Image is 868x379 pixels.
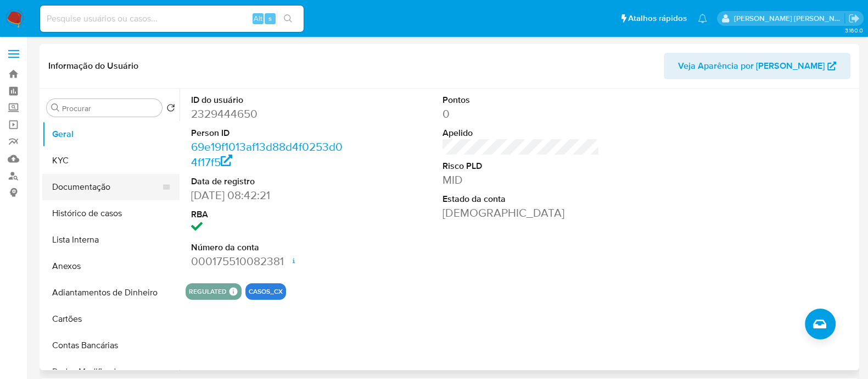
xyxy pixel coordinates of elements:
[848,13,860,24] a: Sair
[166,103,175,116] button: Retornar ao pedido padrão
[42,306,180,332] button: Cartões
[191,175,348,188] dt: Data de registro
[191,208,348,221] dt: RBA
[628,13,687,24] span: Atalhos rápidos
[191,241,348,254] dt: Número da conta
[40,12,304,26] input: Pesquise usuários ou casos...
[678,53,825,79] span: Veja Aparência por [PERSON_NAME]
[42,253,180,279] button: Anexos
[191,254,348,269] dd: 000175510082381
[443,160,600,172] dt: Risco PLD
[62,103,158,113] input: Procurar
[443,193,600,205] dt: Estado da conta
[42,227,180,253] button: Lista Interna
[191,127,348,139] dt: Person ID
[443,94,600,106] dt: Pontos
[443,205,600,221] dd: [DEMOGRAPHIC_DATA]
[191,139,343,170] a: 69e19f1013af13d88d4f0253d04f17f5
[51,103,60,112] button: Procurar
[42,332,180,359] button: Contas Bancárias
[42,279,180,306] button: Adiantamentos de Dinheiro
[277,11,299,26] button: search-icon
[48,61,138,72] h1: Informação do Usuário
[734,13,845,24] p: anna.almeida@mercadopago.com.br
[42,147,180,174] button: KYC
[698,14,707,23] a: Notificações
[42,174,171,200] button: Documentação
[191,188,348,203] dd: [DATE] 08:42:21
[254,13,262,24] span: Alt
[268,13,272,24] span: s
[42,121,180,147] button: Geral
[443,127,600,139] dt: Apelido
[191,106,348,122] dd: 2329444650
[443,106,600,122] dd: 0
[664,53,850,79] button: Veja Aparência por [PERSON_NAME]
[443,172,600,188] dd: MID
[42,200,180,227] button: Histórico de casos
[191,94,348,106] dt: ID do usuário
